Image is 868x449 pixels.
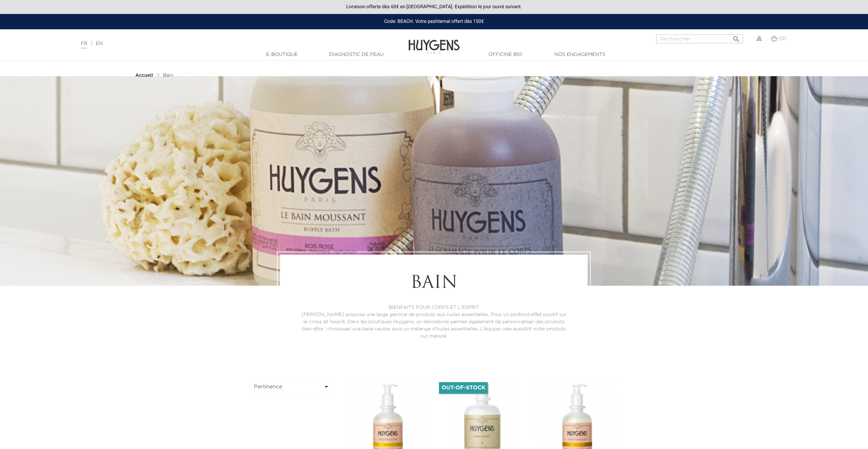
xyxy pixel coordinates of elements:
[732,33,740,41] i: 
[135,73,153,78] strong: Accueil
[163,73,173,78] a: Bain
[471,51,540,58] a: Officine Bio
[779,36,786,41] span: (0)
[730,32,742,42] button: 
[656,34,743,43] input: Rechercher
[322,51,391,58] a: Diagnostic de peau
[96,41,103,46] a: EN
[322,383,330,391] i: 
[163,73,173,78] span: Bain
[81,41,87,48] a: FR
[546,51,614,58] a: Nos engagements
[439,382,488,394] li: Out-of-Stock
[250,379,335,394] button: Pertinence
[299,273,569,294] h1: Bain
[248,51,316,58] a: E-Boutique
[299,311,569,340] p: [PERSON_NAME] propose une large gamme de produits aux huiles essentielles. Pour un profond effet ...
[77,40,356,48] div: |
[299,304,569,311] p: BIENFAITS POUR CORPS ET L'ESPRIT
[135,73,155,78] a: Accueil
[409,29,460,55] img: Huygens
